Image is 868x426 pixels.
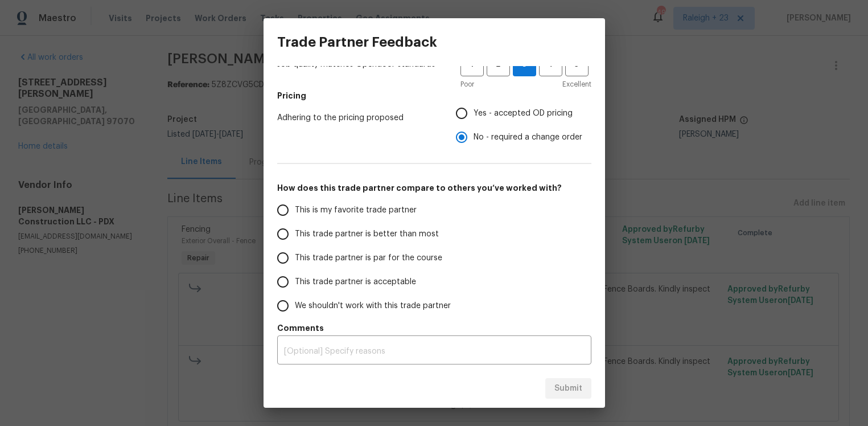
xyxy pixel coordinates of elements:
span: Excellent [562,79,591,90]
div: How does this trade partner compare to others you’ve worked with? [277,198,591,318]
span: This is my favorite trade partner [295,204,417,216]
h3: Trade Partner Feedback [277,34,437,50]
span: Adhering to the pricing proposed [277,112,438,124]
div: Pricing [456,101,591,149]
span: Poor [460,79,474,90]
span: This trade partner is better than most [295,228,439,240]
h5: Comments [277,322,591,334]
span: We shouldn't work with this trade partner [295,300,451,312]
span: This trade partner is par for the course [295,252,442,264]
span: No - required a change order [474,132,582,144]
h5: How does this trade partner compare to others you’ve worked with? [277,182,591,194]
span: Yes - accepted OD pricing [474,108,573,120]
span: This trade partner is acceptable [295,276,416,288]
h5: Pricing [277,90,591,101]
